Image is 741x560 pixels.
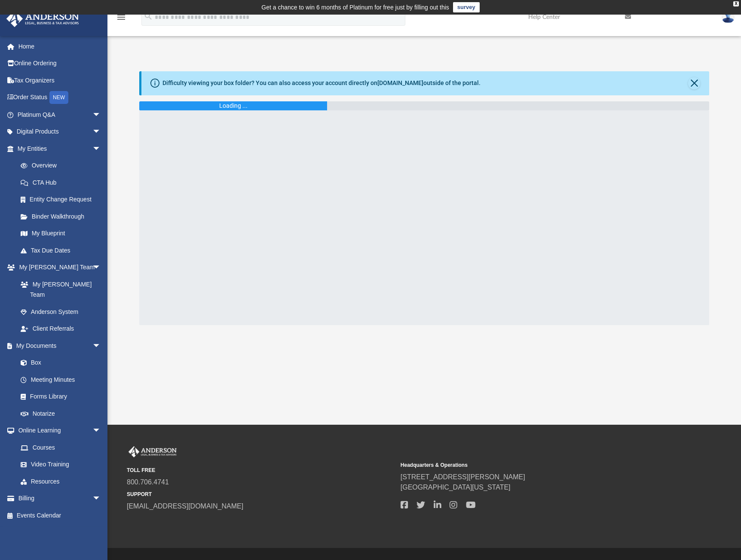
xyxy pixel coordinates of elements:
a: Forms Library [12,388,105,405]
a: 800.706.4741 [127,478,169,486]
a: CTA Hub [12,174,114,191]
small: TOLL FREE [127,466,395,474]
a: Video Training [12,456,105,473]
a: Digital Productsarrow_drop_down [6,123,114,140]
a: menu [116,16,126,22]
i: search [144,12,153,21]
img: Anderson Advisors Platinum Portal [4,10,82,27]
div: Get a chance to win 6 months of Platinum for free just by filling out this [261,2,449,12]
a: [STREET_ADDRESS][PERSON_NAME] [401,473,525,481]
a: Courses [12,439,110,456]
a: Entity Change Request [12,191,114,208]
small: Headquarters & Operations [401,461,668,469]
a: Client Referrals [12,320,110,338]
a: Box [12,354,105,371]
div: Loading ... [219,101,248,110]
a: Order StatusNEW [6,89,114,107]
a: survey [453,2,480,12]
a: [DOMAIN_NAME] [377,79,423,86]
button: Close [688,77,700,89]
a: Meeting Minutes [12,371,110,388]
span: arrow_drop_down [92,106,110,124]
a: Notarize [12,405,110,422]
a: My [PERSON_NAME] Teamarrow_drop_down [6,259,110,276]
span: arrow_drop_down [92,123,110,141]
a: Billingarrow_drop_down [6,490,114,507]
a: Online Ordering [6,55,114,72]
a: Resources [12,473,110,490]
a: Tax Due Dates [12,242,114,259]
a: Platinum Q&Aarrow_drop_down [6,106,114,123]
a: My [PERSON_NAME] Team [12,276,105,303]
span: arrow_drop_down [92,422,110,440]
a: Home [6,38,114,55]
img: Anderson Advisors Platinum Portal [127,446,178,457]
span: arrow_drop_down [92,140,110,158]
img: User Pic [722,11,735,23]
div: Difficulty viewing your box folder? You can also access your account directly on outside of the p... [162,79,481,88]
a: My Blueprint [12,225,110,242]
a: Overview [12,157,114,174]
span: arrow_drop_down [92,337,110,355]
a: Online Learningarrow_drop_down [6,422,110,439]
a: My Entitiesarrow_drop_down [6,140,114,157]
span: arrow_drop_down [92,259,110,277]
a: Anderson System [12,303,110,320]
a: [EMAIL_ADDRESS][DOMAIN_NAME] [127,502,243,510]
a: Tax Organizers [6,72,114,89]
small: SUPPORT [127,490,395,498]
a: Events Calendar [6,507,114,524]
a: My Documentsarrow_drop_down [6,337,110,354]
a: Binder Walkthrough [12,208,114,225]
div: NEW [49,91,68,104]
span: arrow_drop_down [92,490,110,508]
div: close [733,1,739,6]
a: [GEOGRAPHIC_DATA][US_STATE] [401,484,511,491]
i: menu [116,12,126,22]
